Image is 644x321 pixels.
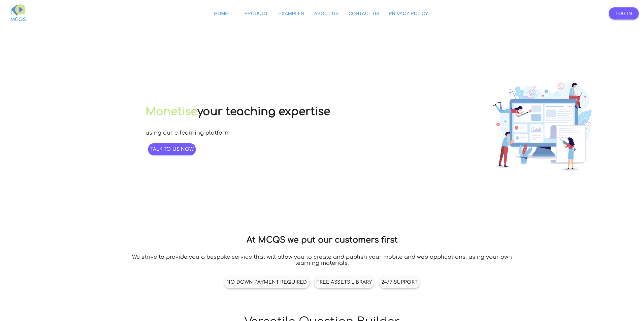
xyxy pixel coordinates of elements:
a: Product [241,7,271,20]
p: We strive to provide you a bespoke service that will allow you to create and publish your mobile ... [129,251,515,269]
span: Free assets library [317,280,372,285]
span: Log In [616,11,632,16]
a: Examples [276,7,306,20]
span: Contact Us [349,11,379,16]
span: No down payment required [226,280,307,285]
p: using our e-learning platform [146,130,230,136]
span: Privacy Policy [389,11,428,16]
span: Product [244,11,268,16]
span: Talk to us now [150,147,194,152]
span: Home [214,11,228,16]
span: Examples [278,11,304,16]
h1: your teaching expertise [146,106,330,117]
button: 24/7 support [379,276,420,288]
button: Free assets library [315,276,374,288]
img: MCQS-full.svg [11,4,26,21]
a: Contact Us [347,7,381,20]
span: About Us [314,11,339,16]
a: Monetise [146,106,197,117]
a: Talk to us now [148,143,196,155]
h2: At MCQS we put our customers first [129,236,515,245]
a: Privacy Policy [387,7,430,20]
a: About Us [312,7,341,20]
a: Log In [609,7,639,20]
a: Home [206,7,236,20]
button: No down payment required [224,276,309,288]
span: 24/7 support [381,280,418,285]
